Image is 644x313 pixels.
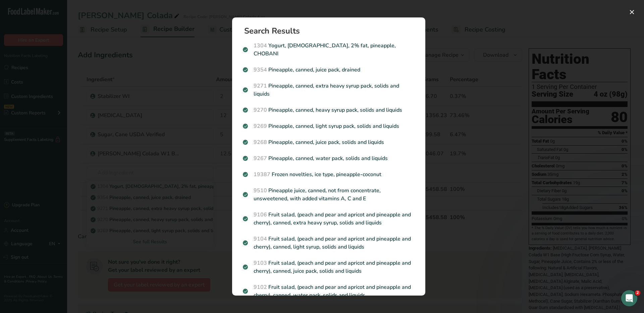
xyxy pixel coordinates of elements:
[33,8,62,15] p: Active 1h ago
[243,283,415,299] p: Fruit salad, (peach and pear and apricot and pineapple and cherry), canned, water pack, solids an...
[33,3,76,8] h1: [PERSON_NAME]
[118,3,130,15] div: Close
[11,53,105,66] div: Just checking in! How’s everything going with FLM so far?
[243,170,415,178] p: Frozen novelties, ice type, pineapple-coconut
[243,66,415,74] p: Pineapple, canned, juice pack, drained
[254,171,270,178] span: 19387
[254,106,267,114] span: 9270
[11,104,67,108] div: [PERSON_NAME] • 20m ago
[254,187,267,194] span: 9510
[254,82,267,90] span: 9271
[254,155,267,162] span: 9267
[254,211,267,218] span: 9106
[115,217,126,228] button: Send a message…
[19,4,30,14] img: Profile image for Rana
[243,235,415,251] p: Fruit salad, (peach and pear and apricot and pineapple and cherry), canned, light syrup, solids a...
[21,220,26,225] button: Gif picker
[243,211,415,227] p: Fruit salad, (peach and pear and apricot and pineapple and cherry), canned, extra heavy syrup, so...
[243,154,415,162] p: Pineapple, canned, water pack, solids and liquids
[243,138,415,146] p: Pineapple, canned, juice pack, solids and liquids
[32,220,37,225] button: Upload attachment
[254,259,267,267] span: 9103
[4,3,17,15] button: go back
[243,259,415,275] p: Fruit salad, (peach and pear and apricot and pineapple and cherry), canned, juice pack, solids an...
[11,43,105,49] div: Hi [PERSON_NAME]
[254,122,267,130] span: 9269
[243,187,415,203] p: Pineapple juice, canned, not from concentrate, unsweetened, with added vitamins A, C and E
[243,42,415,58] p: Yogurt, [DEMOGRAPHIC_DATA], 2% fat, pineapple, CHOBANI
[11,69,105,89] div: If you’ve got any questions or need a hand, I’m here to help!
[254,235,267,243] span: 9104
[6,206,128,217] textarea: Message…
[10,220,16,225] button: Emoji picker
[254,66,267,73] span: 9354
[254,139,267,146] span: 9268
[244,27,419,35] h1: Search Results
[254,283,267,291] span: 9102
[5,39,129,117] div: Rana says…
[635,290,640,296] span: 2
[5,39,110,103] div: Hi [PERSON_NAME]Just checking in! How’s everything going with FLM so far?If you’ve got any questi...
[11,92,105,99] div: Let’s chat! 👇
[243,106,415,114] p: Pineapple, canned, heavy syrup pack, solids and liquids
[621,290,637,306] iframe: Intercom live chat
[105,3,118,15] button: Home
[243,82,415,98] p: Pineapple, canned, extra heavy syrup pack, solids and liquids
[243,122,415,130] p: Pineapple, canned, light syrup pack, solids and liquids
[254,42,267,49] span: 1304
